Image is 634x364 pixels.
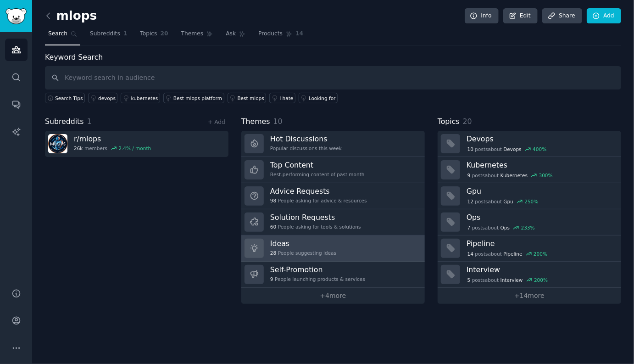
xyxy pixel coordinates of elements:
div: Best mlops platform [173,95,222,101]
a: Best mlops platform [163,93,224,103]
a: Looking for [299,93,338,103]
a: Advice Requests98People asking for advice & resources [241,183,425,209]
span: 7 [467,224,471,231]
a: Info [465,8,499,24]
span: 9 [270,276,273,282]
span: Topics [140,30,157,38]
span: Gpu [504,198,513,205]
a: Ideas28People suggesting ideas [241,235,425,262]
h3: Ideas [270,239,336,248]
div: People suggesting ideas [270,250,336,256]
span: 9 [467,172,471,179]
div: members [74,145,151,151]
a: Devops10postsaboutDevops400% [438,131,621,157]
div: Best mlops [238,95,264,101]
h2: mlops [45,9,97,23]
h3: r/ mlops [74,134,151,144]
span: 10 [467,146,473,152]
div: People launching products & services [270,276,365,282]
span: Topics [438,116,460,128]
a: Hot DiscussionsPopular discussions this week [241,131,425,157]
a: Pipeline14postsaboutPipeline200% [438,235,621,262]
a: Best mlops [228,93,267,103]
a: + Add [208,119,225,125]
div: People asking for tools & solutions [270,224,361,230]
a: Search [45,27,80,45]
span: Ops [501,224,510,231]
span: 12 [467,198,473,205]
div: post s about [467,250,548,258]
div: post s about [467,171,554,179]
span: Kubernetes [501,172,528,179]
label: Keyword Search [45,53,103,62]
h3: Top Content [270,160,365,170]
span: Themes [241,116,270,128]
span: Devops [504,146,522,152]
div: People asking for advice & resources [270,197,367,204]
img: GummySearch logo [6,8,27,24]
a: Gpu12postsaboutGpu250% [438,183,621,209]
span: Interview [501,277,523,283]
h3: Hot Discussions [270,134,342,144]
a: +14more [438,288,621,304]
a: +4more [241,288,425,304]
a: Ops7postsaboutOps233% [438,209,621,235]
span: Themes [181,30,204,38]
a: Top ContentBest-performing content of past month [241,157,425,183]
span: 26k [74,145,83,151]
span: 20 [161,30,168,38]
img: mlops [48,134,67,153]
a: Themes [178,27,217,45]
a: Ask [222,27,249,45]
a: Interview5postsaboutInterview200% [438,262,621,288]
a: Share [542,8,582,24]
h3: Pipeline [467,239,615,248]
div: 250 % [525,198,539,205]
a: r/mlops26kmembers2.4% / month [45,131,228,157]
div: post s about [467,276,549,284]
div: 233 % [521,224,535,231]
a: Solution Requests60People asking for tools & solutions [241,209,425,235]
button: Search Tips [45,93,85,103]
span: 1 [123,30,128,38]
h3: Interview [467,265,615,274]
div: 300 % [539,172,553,179]
a: Products14 [255,27,306,45]
span: 28 [270,250,276,256]
a: Topics20 [137,27,171,45]
div: post s about [467,145,547,153]
h3: Kubernetes [467,160,615,170]
div: 2.4 % / month [118,145,151,151]
a: Edit [503,8,538,24]
a: Subreddits1 [87,27,130,45]
div: kubernetes [131,95,158,101]
h3: Advice Requests [270,186,367,196]
div: devops [98,95,116,101]
span: 98 [270,197,276,204]
span: Subreddits [90,30,120,38]
h3: Devops [467,134,615,144]
div: Looking for [309,95,336,101]
div: 400 % [533,146,546,152]
span: 14 [467,251,473,257]
a: I hate [269,93,295,103]
div: post s about [467,224,536,232]
span: 5 [467,277,471,283]
span: Pipeline [504,251,523,257]
a: devops [88,93,117,103]
span: 60 [270,224,276,230]
div: I hate [279,95,293,101]
div: 200 % [534,277,548,283]
h3: Ops [467,213,615,222]
div: 200 % [534,251,547,257]
span: Products [258,30,283,38]
span: 10 [273,117,283,126]
input: Keyword search in audience [45,66,621,90]
span: 20 [463,117,472,126]
div: post s about [467,197,539,206]
span: Search [48,30,67,38]
h3: Solution Requests [270,213,361,222]
span: Ask [226,30,236,38]
a: kubernetes [121,93,160,103]
span: Search Tips [55,95,83,101]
